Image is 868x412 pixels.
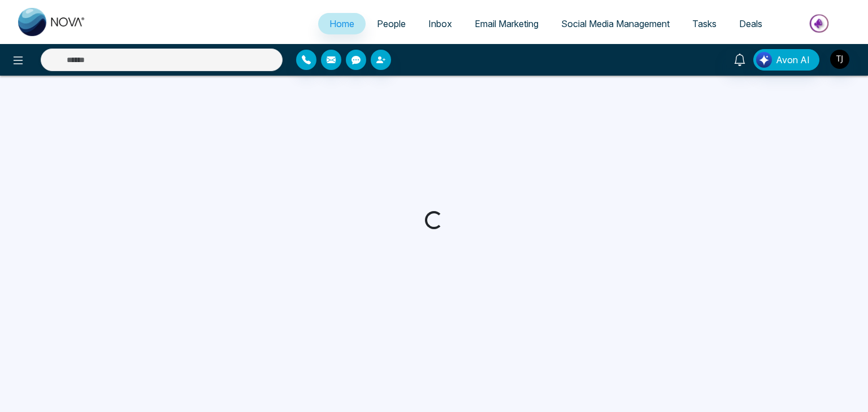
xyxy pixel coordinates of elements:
a: Inbox [417,13,463,34]
a: Home [318,13,366,34]
span: Inbox [428,18,452,29]
img: Lead Flow [756,52,772,68]
span: Social Media Management [561,18,670,29]
a: Social Media Management [550,13,681,34]
span: Tasks [692,18,717,29]
a: Tasks [681,13,728,34]
span: Email Marketing [475,18,539,29]
button: Avon AI [753,49,819,71]
a: Email Marketing [463,13,550,34]
span: People [377,18,406,29]
a: Deals [728,13,774,34]
span: Deals [739,18,762,29]
span: Avon AI [776,53,810,67]
span: Home [329,18,354,29]
a: People [366,13,417,34]
img: Market-place.gif [779,11,861,36]
img: Nova CRM Logo [18,8,86,36]
img: User Avatar [830,50,849,69]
